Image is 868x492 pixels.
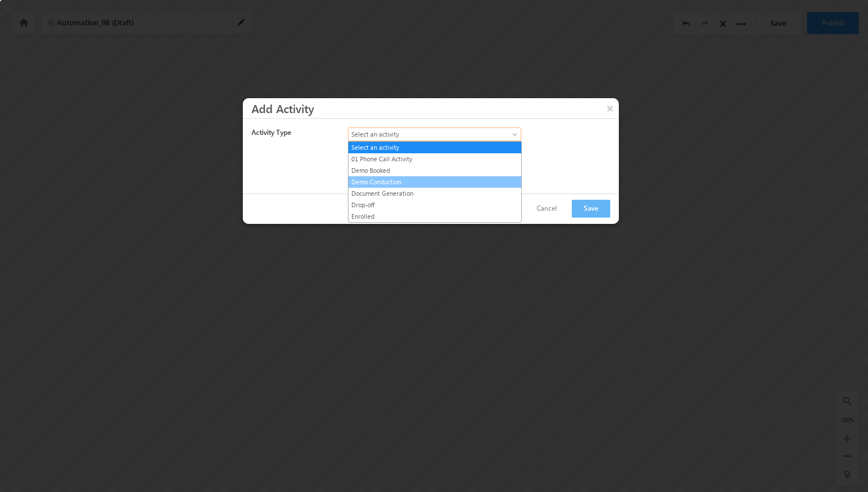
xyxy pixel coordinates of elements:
h3: Add Activity [251,98,619,118]
a: Select an activity [348,127,521,141]
a: 01 Phone Call Activity [348,154,521,164]
button: Save [572,200,610,218]
a: Demo Conduction [348,177,521,187]
button: Cancel [525,200,568,217]
a: Drop-off [348,200,521,210]
a: Demo Booked [348,165,521,176]
button: × [601,98,619,118]
ul: Select an activity [348,141,522,223]
a: Document Generation [348,188,521,199]
label: Activity Type [251,127,338,138]
span: Select an activity [348,129,501,140]
a: Select an activity [348,142,521,153]
a: Enrolled [348,211,521,222]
